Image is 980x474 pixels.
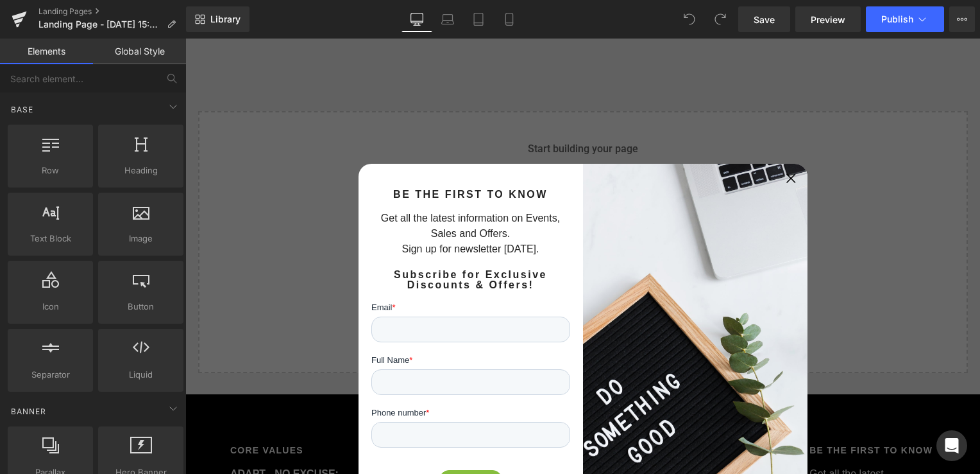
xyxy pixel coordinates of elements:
[38,6,186,17] a: Landing Pages
[102,300,180,313] span: Button
[494,6,525,32] a: Mobile
[102,164,180,177] span: Heading
[93,39,186,64] a: Global Style
[12,368,89,382] span: Separator
[598,132,614,148] button: Close Popup
[811,13,845,26] span: Preview
[707,6,733,32] button: Redo
[186,151,385,161] h3: BE THE FIRST TO KNOW
[186,6,249,32] a: New Library
[210,13,241,25] span: Library
[754,13,775,26] span: Save
[10,405,47,417] span: Banner
[102,232,180,245] span: Image
[881,14,913,24] span: Publish
[401,6,432,32] a: Desktop
[186,172,385,218] p: Get all the latest information on Events, Sales and Offers. Sign up for newsletter [DATE].
[936,430,967,461] div: Open Intercom Messenger
[432,6,463,32] a: Laptop
[12,164,89,177] span: Row
[12,232,89,245] span: Text Block
[10,103,35,116] span: Base
[102,368,180,382] span: Liquid
[866,6,944,32] button: Publish
[677,6,702,32] button: Undo
[795,6,861,32] a: Preview
[463,6,494,32] a: Tablet
[38,19,162,30] span: Landing Page - [DATE] 15:44:10
[12,300,89,313] span: Icon
[949,6,975,32] button: More
[186,231,385,252] h3: Subscribe for Exclusive Discounts & Offers!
